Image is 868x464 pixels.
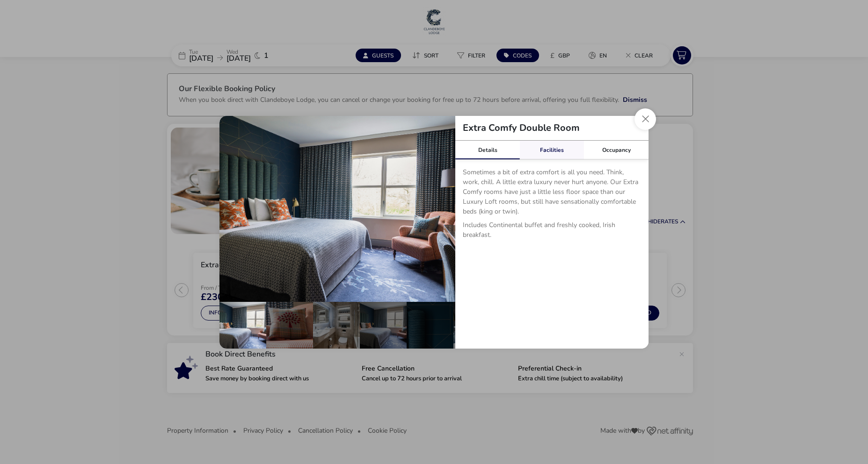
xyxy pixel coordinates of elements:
[584,141,649,159] div: Occupancy
[463,220,641,243] p: Includes Continental buffet and freshly cooked, Irish breakfast.
[463,167,641,220] p: Sometimes a bit of extra comfort is all you need. Think, work, chill. A little extra luxury never...
[635,108,656,130] button: Close dialog
[219,116,649,349] div: details
[520,141,584,159] div: Facilities
[455,123,587,133] h2: Extra Comfy Double Room
[219,116,455,302] img: 2fc8d8194b289e90031513efd3cd5548923c7455a633bcbef55e80dd528340a8
[455,141,520,159] div: Details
